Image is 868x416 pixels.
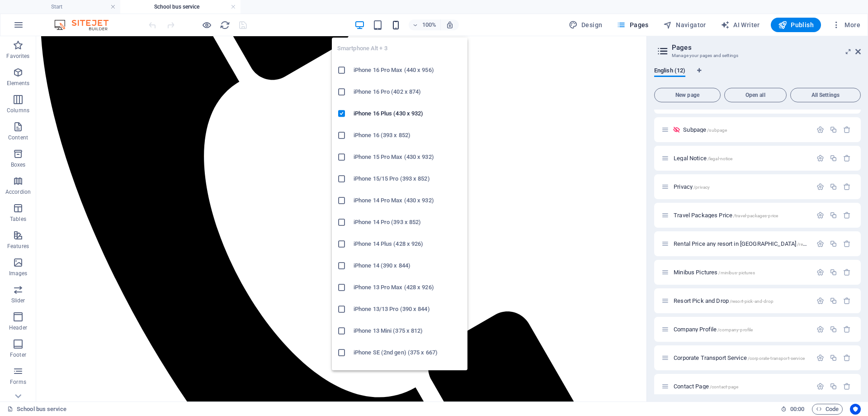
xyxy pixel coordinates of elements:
[671,155,812,161] div: Legal Notice/legal-notice
[850,404,861,415] button: Usercentrics
[830,354,837,362] div: Duplicate
[748,356,805,361] span: /corporate-transport-service
[717,327,753,332] span: /company-profile
[843,325,851,333] div: Remove
[830,325,837,333] div: Duplicate
[674,155,732,162] span: Click to open page
[654,65,685,78] span: English (12)
[721,20,760,29] span: AI Writer
[7,243,29,250] p: Features
[674,183,710,190] span: Click to open page
[654,88,721,102] button: New page
[843,240,851,248] div: Remove
[843,297,851,305] div: Remove
[816,126,824,134] div: Settings
[671,298,812,304] div: Resort Pick and Drop/resort-pick-and-drop
[816,325,824,333] div: Settings
[354,325,462,336] h6: iPhone 13 Mini (375 x 812)
[781,404,805,415] h6: Session time
[680,127,812,133] div: Subpage/subpage
[354,173,462,184] h6: iPhone 15/15 Pro (393 x 852)
[7,80,30,87] p: Elements
[778,20,814,29] span: Publish
[617,20,648,29] span: Pages
[671,355,812,361] div: Corporate Transport Service/corporate-transport-service
[830,240,837,248] div: Duplicate
[354,282,462,293] h6: iPhone 13 Pro Max (428 x 926)
[843,183,851,191] div: Remove
[10,378,26,386] p: Forms
[816,268,824,276] div: Settings
[671,184,812,190] div: Privacy/privacy
[663,20,706,29] span: Navigator
[354,195,462,206] h6: iPhone 14 Pro Max (430 x 932)
[843,126,851,134] div: Remove
[6,53,29,60] p: Favorites
[718,270,755,275] span: /minibus-pictures
[674,269,755,276] span: Click to open page
[816,354,824,362] div: Settings
[354,108,462,119] h6: iPhone 16 Plus (430 x 932)
[658,92,717,98] span: New page
[790,88,861,102] button: All Settings
[671,383,812,389] div: Contact Page/contact-page
[710,384,739,389] span: /contact-page
[797,406,798,412] span: :
[10,215,26,223] p: Tables
[816,154,824,162] div: Settings
[832,20,860,29] span: More
[843,383,851,390] div: Remove
[830,183,837,191] div: Duplicate
[730,299,774,304] span: /resort-pick-and-drop
[728,92,783,98] span: Open all
[733,213,778,218] span: /travel-packages-price
[843,354,851,362] div: Remove
[828,18,864,32] button: More
[674,383,738,390] span: Click to open page
[7,404,66,415] a: Click to cancel selection. Double-click to open Pages
[812,404,843,415] button: Code
[683,126,727,133] span: Click to open page
[724,88,787,102] button: Open all
[354,217,462,228] h6: iPhone 14 Pro (393 x 852)
[36,36,646,402] iframe: To enrich screen reader interactions, please activate Accessibility in Grammarly extension settings
[354,65,462,76] h6: iPhone 16 Pro Max (440 x 956)
[790,404,804,415] span: 00 00
[671,326,812,332] div: Company Profile/company-profile
[674,212,778,219] span: Click to open page
[354,130,462,141] h6: iPhone 16 (393 x 852)
[654,67,861,84] div: Language Tabs
[794,92,857,98] span: All Settings
[674,354,805,361] span: Click to open page
[717,18,764,32] button: AI Writer
[354,260,462,271] h6: iPhone 14 (390 x 844)
[693,185,710,190] span: /privacy
[613,18,652,32] button: Pages
[816,297,824,305] div: Settings
[5,188,31,196] p: Accordion
[830,383,837,390] div: Duplicate
[674,326,753,333] span: Click to open page
[672,52,843,60] h3: Manage your pages and settings
[672,43,861,52] h2: Pages
[671,241,812,247] div: Rental Price any resort in [GEOGRAPHIC_DATA]/rental-price-any-resort-in-[GEOGRAPHIC_DATA]
[354,369,462,380] h6: Galaxy S22/S23/S24 Ultra (384 x 824)
[830,211,837,219] div: Duplicate
[9,324,27,331] p: Header
[354,304,462,315] h6: iPhone 13/13 Pro (390 x 844)
[830,268,837,276] div: Duplicate
[830,154,837,162] div: Duplicate
[816,211,824,219] div: Settings
[671,269,812,275] div: Minibus Pictures/minibus-pictures
[354,347,462,358] h6: iPhone SE (2nd gen) (375 x 667)
[816,240,824,248] div: Settings
[10,351,26,359] p: Footer
[11,297,25,304] p: Slider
